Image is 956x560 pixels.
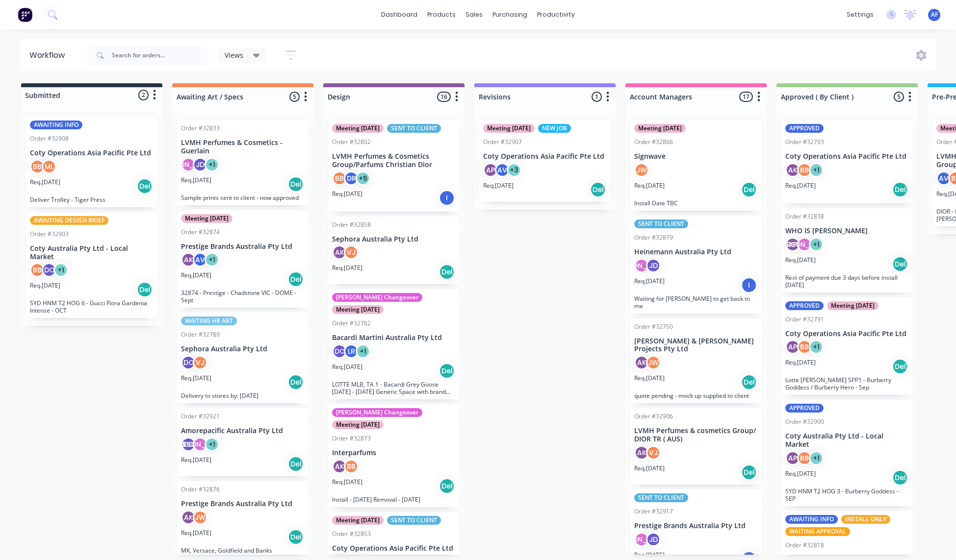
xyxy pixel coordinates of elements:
[809,340,824,354] div: + 1
[590,182,606,197] div: Del
[785,487,909,502] p: SYD HNM T2 HOG 3 - Burberry Goddess - SEP
[781,400,913,506] div: APPROVEDOrder #32900Coty Australia Pty Ltd - Local MarketAPBB+1Req.[DATE]DelSYD HNM T2 HOG 3 - Bu...
[332,363,362,371] p: Req. [DATE]
[344,171,359,186] div: DR
[181,427,305,435] p: Amorepacific Australia Pty Ltd
[634,507,673,516] div: Order #32917
[634,277,665,286] p: Req. [DATE]
[785,330,909,338] p: Coty Operations Asia Pacific Pte Ltd
[785,315,824,324] div: Order #32791
[483,124,535,133] div: Meeting [DATE]
[483,181,514,190] p: Req. [DATE]
[18,7,32,22] img: Factory
[30,134,69,143] div: Order #32908
[422,7,461,22] div: products
[344,245,359,260] div: VJ
[181,214,233,223] div: Meeting [DATE]
[376,7,422,22] a: dashboard
[785,237,800,252] div: AP
[646,532,661,547] div: JD
[842,7,878,22] div: settings
[30,216,108,225] div: AWAITING DESIGN BRIEF
[634,427,758,443] p: LVMH Perfumes & cosmetics Group/ DIOR TR ( AUS)
[809,451,824,465] div: + 1
[288,456,304,472] div: Del
[356,171,370,186] div: + 5
[538,124,571,133] div: NEW JOB
[785,138,824,146] div: Order #32793
[181,194,305,201] p: Sample prints sent to client - now approved
[181,157,196,172] div: [PERSON_NAME]
[634,248,758,256] p: Heinemann Australia Pty Ltd
[634,392,758,399] p: quote pending - mock up supplied to client
[634,199,758,207] p: Install Date TBC
[177,120,309,205] div: Order #32833LVMH Perfumes & Cosmetics - Guerlain[PERSON_NAME]JD+1Req.[DATE]DelSample prints sent ...
[344,459,359,474] div: BB
[332,245,347,260] div: AK
[634,374,665,383] p: Req. [DATE]
[439,363,455,379] div: Del
[785,124,824,133] div: APPROVED
[42,159,56,174] div: ML
[26,212,157,318] div: AWAITING DESIGN BRIEFOrder #32903Coty Australia Pty Ltd - Local MarketBBDO+1Req.[DATE]DelSYD HNM ...
[785,515,838,524] div: AWAITING INFO
[892,470,908,486] div: Del
[332,264,362,272] p: Req. [DATE]
[634,337,758,354] p: [PERSON_NAME] & [PERSON_NAME] Projects Pty Ltd
[634,355,649,370] div: AK
[26,117,157,207] div: AWAITING INFOOrder #32908Coty Operations Asia Pacific Pte LtdBBMLReq.[DATE]DelDeliver Trolley - T...
[634,233,673,242] div: Order #32879
[646,258,661,273] div: JD
[439,478,455,494] div: Del
[193,510,207,525] div: JW
[507,163,521,177] div: + 3
[785,541,824,550] div: Order #32818
[634,295,758,310] p: Waiting for [PERSON_NAME] to get back to me
[785,181,816,190] p: Req. [DATE]
[288,529,304,545] div: Del
[931,10,938,19] span: AF
[332,478,362,487] p: Req. [DATE]
[741,182,757,197] div: Del
[332,420,384,429] div: Meeting [DATE]
[332,334,456,342] p: Bacardi Martini Australia Pty Ltd
[30,149,154,157] p: Coty Operations Asia Pacific Pte Ltd
[483,138,522,146] div: Order #32907
[30,299,154,314] p: SYD HNM T2 HOG 6 - Gucci Flora Gardenia Intense - OCT
[53,263,68,277] div: + 1
[781,208,913,292] div: Order #32838WHO IS [PERSON_NAME]AP[PERSON_NAME]+1Req.[DATE]DelRest of payment due 3 days before i...
[483,152,607,161] p: Coty Operations Asia Pacific Pte Ltd
[177,481,309,558] div: Order #32876Prestige Brands Australia Pty LtdAKJWReq.[DATE]DelMK, Versace, Goldfield and Banks
[30,159,45,174] div: BB
[488,7,532,22] div: purchasing
[332,152,456,169] p: LVMH Perfumes & Cosmetics Group/Parfums Christian Dior
[137,178,153,194] div: Del
[332,171,347,186] div: BB
[479,120,611,202] div: Meeting [DATE]NEW JOBOrder #32907Coty Operations Asia Pacific Pte LtdAPAV+3Req.[DATE]Del
[181,252,196,267] div: AK
[332,220,371,229] div: Order #32858
[785,358,816,367] p: Req. [DATE]
[634,493,688,502] div: SENT TO CLIENT
[797,237,812,252] div: [PERSON_NAME]
[785,469,816,478] p: Req. [DATE]
[785,212,824,221] div: Order #32838
[634,464,665,473] p: Req. [DATE]
[634,219,688,228] div: SENT TO CLIENT
[634,181,665,190] p: Req. [DATE]
[181,317,237,325] div: WAITING HR ART
[634,138,673,146] div: Order #32866
[181,500,305,508] p: Prestige Brands Australia Pty Ltd
[30,230,69,239] div: Order #32903
[181,456,211,464] p: Req. [DATE]
[328,289,460,399] div: [PERSON_NAME] ChangeoverMeeting [DATE]Order #32762Bacardi Martini Australia Pty LtdDOLR+1Req.[DAT...
[634,258,649,273] div: [PERSON_NAME]
[42,263,56,277] div: DO
[332,496,456,503] p: Install - [DATE] Removal - [DATE]
[181,529,211,537] p: Req. [DATE]
[137,282,153,297] div: Del
[797,340,812,354] div: BB
[288,176,304,192] div: Del
[332,124,384,133] div: Meeting [DATE]
[332,293,422,302] div: [PERSON_NAME] Changeover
